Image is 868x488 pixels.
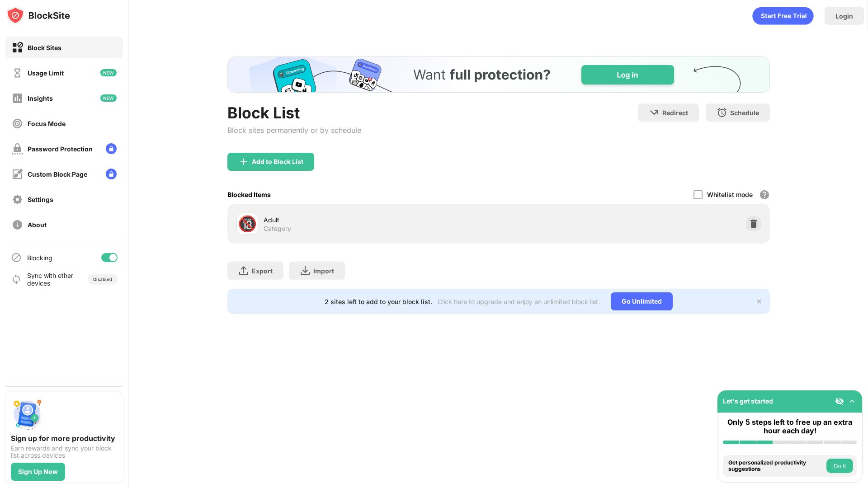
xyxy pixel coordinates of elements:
div: Block List [227,103,361,122]
div: Focus Mode [28,120,66,127]
div: Whitelist mode [707,191,753,198]
div: Click here to upgrade and enjoy an unlimited block list. [438,298,600,305]
img: omni-setup-toggle.svg [848,397,857,406]
div: Sign up for more productivity [11,434,118,443]
img: push-signup.svg [11,398,43,430]
img: focus-off.svg [12,118,23,129]
div: animation [752,7,814,25]
img: time-usage-off.svg [12,67,23,79]
div: Go Unlimited [611,292,673,310]
img: settings-off.svg [12,194,23,205]
img: lock-menu.svg [106,169,117,179]
img: password-protection-off.svg [12,143,23,155]
div: Get personalized productivity suggestions [728,460,824,473]
div: Block Sites [28,44,61,52]
img: customize-block-page-off.svg [12,169,23,180]
iframe: Banner [227,56,770,93]
img: block-on.svg [12,42,23,53]
div: Adult [264,215,499,225]
img: about-off.svg [12,219,23,230]
img: sync-icon.svg [11,274,22,285]
div: Earn rewards and sync your block list across devices [11,445,118,459]
div: Usage Limit [28,69,64,77]
img: logo-blocksite.svg [6,6,70,24]
img: blocking-icon.svg [11,252,22,263]
img: lock-menu.svg [106,143,117,154]
div: Login [835,12,853,20]
img: eye-not-visible.svg [835,397,844,406]
div: Add to Block List [252,158,303,165]
div: Let's get started [723,397,773,405]
img: insights-off.svg [12,93,23,104]
img: x-button.svg [755,298,763,305]
div: Sync with other devices [27,272,74,287]
div: Only 5 steps left to free up an extra hour each day! [723,418,857,435]
img: new-icon.svg [100,94,117,102]
img: new-icon.svg [100,69,117,76]
div: Export [252,267,273,275]
div: Settings [28,196,53,203]
div: Blocked Items [227,191,271,198]
div: Category [264,225,291,233]
div: Block sites permanently or by schedule [227,126,361,135]
div: 🔞 [238,215,257,233]
button: Do it [826,459,853,473]
div: Sign Up Now [18,468,58,475]
div: Schedule [730,109,759,117]
div: 2 sites left to add to your block list. [325,298,432,305]
div: Blocking [27,254,52,262]
div: Custom Block Page [28,170,87,178]
div: Redirect [662,109,688,117]
div: Insights [28,94,53,102]
div: Disabled [93,277,112,282]
div: Password Protection [28,145,93,153]
div: Import [313,267,334,275]
div: About [28,221,47,229]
